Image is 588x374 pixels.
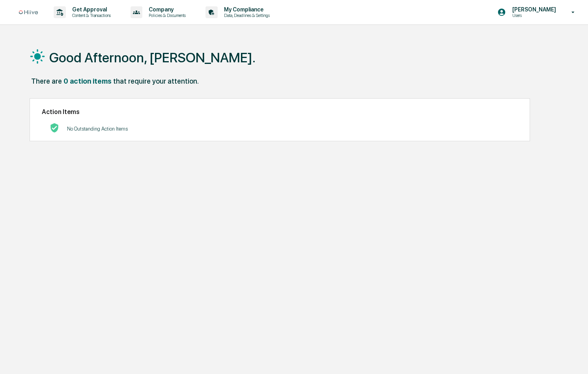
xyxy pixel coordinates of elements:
[218,6,274,13] p: My Compliance
[506,13,560,18] p: Users
[218,13,274,18] p: Data, Deadlines & Settings
[66,13,115,18] p: Content & Transactions
[63,77,112,85] div: 0 action items
[67,126,128,132] p: No Outstanding Action Items
[42,108,518,116] h2: Action Items
[142,13,190,18] p: Policies & Documents
[506,6,560,13] p: [PERSON_NAME]
[113,77,199,85] div: that require your attention.
[49,50,256,65] h1: Good Afternoon, [PERSON_NAME].
[66,6,115,13] p: Get Approval
[31,77,62,85] div: There are
[19,10,38,15] img: logo
[142,6,190,13] p: Company
[50,123,59,133] img: No Actions logo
